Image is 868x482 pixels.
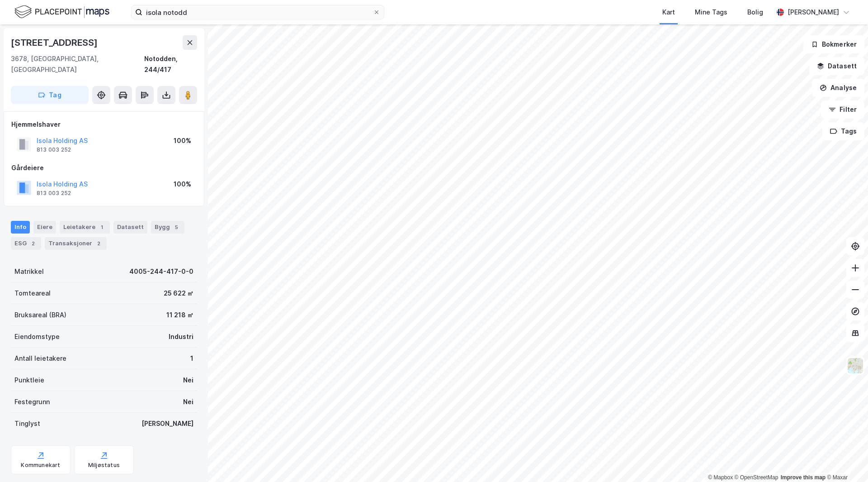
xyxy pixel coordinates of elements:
[822,122,864,140] button: Tags
[11,86,89,104] button: Tag
[129,266,193,277] div: 4005-244-417-0-0
[14,266,44,277] div: Matrikkel
[142,418,193,429] div: [PERSON_NAME]
[809,57,864,75] button: Datasett
[14,418,40,429] div: Tinglyst
[662,7,675,18] div: Kart
[174,179,191,190] div: 100%
[11,162,197,173] div: Gårdeiere
[37,146,71,153] div: 813 003 252
[14,331,60,342] div: Eiendomstype
[60,221,110,234] div: Leietakere
[151,221,184,234] div: Bygg
[847,357,864,374] img: Z
[823,439,868,482] div: Kontrollprogram for chat
[144,53,197,75] div: Notodden, 244/417
[735,474,778,481] a: OpenStreetMap
[821,100,864,119] button: Filter
[190,353,193,364] div: 1
[45,237,107,250] div: Transaksjoner
[803,35,864,53] button: Bokmerker
[823,439,868,482] iframe: Chat Widget
[747,7,763,18] div: Bolig
[14,353,66,364] div: Antall leietakere
[11,119,197,130] div: Hjemmelshaver
[169,331,193,342] div: Industri
[97,223,106,232] div: 1
[14,4,109,20] img: logo.f888ab2527a4732fd821a326f86c7f29.svg
[164,288,193,299] div: 25 622 ㎡
[33,221,56,234] div: Eiere
[37,190,71,197] div: 813 003 252
[11,53,144,75] div: 3678, [GEOGRAPHIC_DATA], [GEOGRAPHIC_DATA]
[11,35,99,50] div: [STREET_ADDRESS]
[11,237,41,250] div: ESG
[812,79,864,97] button: Analyse
[14,396,50,407] div: Festegrunn
[166,310,193,320] div: 11 218 ㎡
[21,462,60,469] div: Kommunekart
[781,474,826,481] a: Improve this map
[94,239,103,248] div: 2
[183,375,193,386] div: Nei
[788,7,839,18] div: [PERSON_NAME]
[708,474,733,481] a: Mapbox
[174,135,191,146] div: 100%
[142,5,373,19] input: Søk på adresse, matrikkel, gårdeiere, leietakere eller personer
[14,288,51,299] div: Tomteareal
[14,375,44,386] div: Punktleie
[88,462,120,469] div: Miljøstatus
[28,239,38,248] div: 2
[172,223,181,232] div: 5
[695,7,727,18] div: Mine Tags
[11,221,30,234] div: Info
[14,310,66,320] div: Bruksareal (BRA)
[113,221,147,234] div: Datasett
[183,396,193,407] div: Nei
